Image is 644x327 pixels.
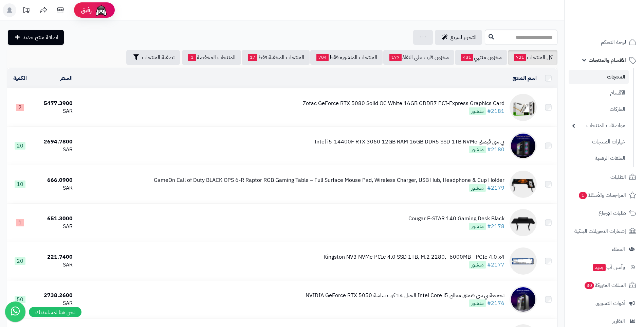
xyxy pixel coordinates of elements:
img: GameOn Call of Duty BLACK OPS 6-R Raptor RGB Gaming Table – Full Surface Mouse Pad, Wireless Char... [510,171,537,198]
span: 431 [461,54,473,61]
span: التقارير [612,316,625,326]
div: Cougar E-STAR 140 Gaming Desk Black [408,215,504,223]
img: تجميعة بي سي قيمنق معالج Intel Core i5 الجيل 14 كرت شاشة NVIDIA GeForce RTX 5050 [510,286,537,313]
span: منشور [469,184,486,192]
button: تصفية المنتجات [126,50,180,65]
span: أدوات التسويق [595,298,625,308]
div: Kingston NV3 NVMe PCIe 4.0 SSD 1TB, M.2 2280, -6000MB - PCIe 4.0 x4 [324,253,504,261]
span: السلات المتروكة [584,280,626,290]
span: 721 [514,54,526,61]
span: 17 [248,54,257,61]
div: Zotac GeForce RTX 5080 Solid OC White 16GB GDDR7 PCI-Express Graphics Card [303,100,504,107]
a: المنتجات [569,70,629,84]
span: إشعارات التحويلات البنكية [574,226,626,236]
div: بي سي قيمنق Intel i5-14400F RTX 3060 12GB RAM 16GB DDR5 SSD 1TB NVMe [314,138,504,146]
div: 2694.7800 [36,138,73,146]
a: الملفات الرقمية [569,151,629,166]
span: 20 [15,142,25,150]
div: SAR [36,146,73,154]
a: #2180 [487,145,504,154]
span: الطلبات [610,172,626,182]
a: الطلبات [569,169,640,185]
span: العملاء [612,244,625,254]
a: #2177 [487,261,504,269]
img: Kingston NV3 NVMe PCIe 4.0 SSD 1TB, M.2 2280, -6000MB - PCIe 4.0 x4 [510,247,537,275]
span: 10 [15,180,25,188]
a: السعر [60,74,73,82]
a: طلبات الإرجاع [569,205,640,221]
a: أدوات التسويق [569,295,640,311]
span: 2 [16,104,24,111]
a: إشعارات التحويلات البنكية [569,223,640,239]
span: منشور [469,107,486,115]
div: 666.0900 [36,176,73,184]
span: منشور [469,299,486,307]
span: جديد [593,264,606,271]
div: SAR [36,299,73,307]
div: SAR [36,223,73,230]
div: 651.3000 [36,215,73,223]
span: 177 [389,54,402,61]
span: تصفية المنتجات [142,53,174,62]
a: #2178 [487,222,504,230]
a: اسم المنتج [513,74,537,82]
a: الماركات [569,102,629,117]
a: الكمية [13,74,27,82]
span: 1 [16,219,24,226]
a: خيارات المنتجات [569,135,629,149]
span: رفيق [81,6,92,14]
a: الأقسام [569,86,629,100]
a: المنتجات المخفضة1 [182,50,241,65]
span: 1 [579,192,587,199]
span: المراجعات والأسئلة [578,190,626,200]
div: SAR [36,261,73,269]
span: التحرير لسريع [450,33,477,41]
img: Cougar E-STAR 140 Gaming Desk Black [510,209,537,236]
a: وآتس آبجديد [569,259,640,275]
div: 221.7400 [36,253,73,261]
img: Zotac GeForce RTX 5080 Solid OC White 16GB GDDR7 PCI-Express Graphics Card [510,94,537,121]
a: #2176 [487,299,504,307]
a: التحرير لسريع [435,30,482,45]
span: الأقسام والمنتجات [589,55,626,65]
span: وآتس آب [592,262,625,272]
div: تجميعة بي سي قيمنق معالج Intel Core i5 الجيل 14 كرت شاشة NVIDIA GeForce RTX 5050 [306,292,504,299]
span: منشور [469,223,486,230]
a: #2179 [487,184,504,192]
div: SAR [36,184,73,192]
a: لوحة التحكم [569,34,640,50]
span: 20 [15,257,25,265]
span: 704 [316,54,329,61]
a: العملاء [569,241,640,257]
span: طلبات الإرجاع [599,208,626,218]
img: logo-2.png [598,19,638,33]
a: مواصفات المنتجات [569,118,629,133]
a: #2181 [487,107,504,115]
a: مخزون قارب على النفاذ177 [383,50,454,65]
a: تحديثات المنصة [18,3,35,19]
span: 50 [15,296,25,303]
span: منشور [469,146,486,153]
span: 1 [188,54,196,61]
a: السلات المتروكة30 [569,277,640,293]
div: SAR [36,107,73,115]
a: المنتجات المنشورة فقط704 [310,50,383,65]
div: 2738.2600 [36,292,73,299]
img: ai-face.png [94,3,108,17]
a: مخزون منتهي431 [455,50,507,65]
div: 5477.3900 [36,100,73,107]
a: المنتجات المخفية فقط17 [242,50,310,65]
a: كل المنتجات721 [508,50,557,65]
a: اضافة منتج جديد [8,30,64,45]
span: 30 [585,282,594,289]
span: لوحة التحكم [601,37,626,47]
img: بي سي قيمنق Intel i5-14400F RTX 3060 12GB RAM 16GB DDR5 SSD 1TB NVMe [510,132,537,159]
span: اضافة منتج جديد [23,33,58,41]
a: المراجعات والأسئلة1 [569,187,640,203]
div: GameOn Call of Duty BLACK OPS 6-R Raptor RGB Gaming Table – Full Surface Mouse Pad, Wireless Char... [154,176,504,184]
span: منشور [469,261,486,269]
